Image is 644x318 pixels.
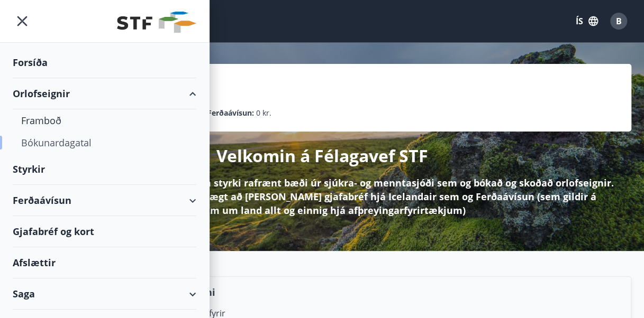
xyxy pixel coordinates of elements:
div: Bókunardagatal [21,132,188,154]
img: union_logo [117,12,196,33]
span: B [616,15,622,27]
button: menu [13,12,32,31]
div: Ferðaávísun [13,185,196,216]
span: 0 kr. [256,107,271,119]
div: Saga [13,278,196,310]
button: ÍS [570,12,604,31]
div: Afslættir [13,247,196,278]
div: Framboð [21,109,188,132]
p: Hér á Félagavefnum getur þú sótt um styrki rafrænt bæði úr sjúkra- og menntasjóði sem og bókað og... [30,176,614,217]
button: B [606,8,631,34]
div: Gjafabréf og kort [13,216,196,247]
p: Velkomin á Félagavef STF [216,144,428,167]
div: Forsíða [13,47,196,78]
p: Ferðaávísun : [207,107,254,119]
div: Orlofseignir [13,78,196,109]
div: Styrkir [13,154,196,185]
